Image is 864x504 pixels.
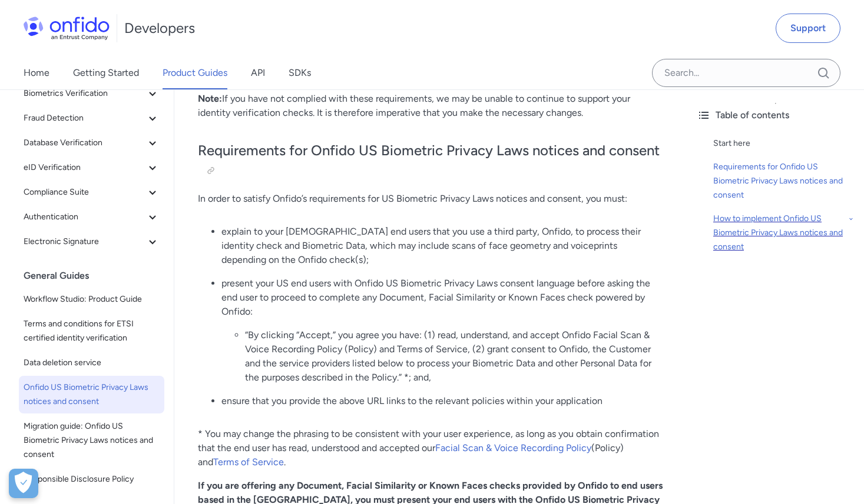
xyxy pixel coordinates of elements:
span: Migration guide: Onfido US Biometric Privacy Laws notices and consent [24,419,160,462]
p: ensure that you provide the above URL links to the relevant policies within your application [221,394,664,408]
button: Open Preferences [9,469,38,498]
span: eID Verification [24,161,145,175]
p: In order to satisfy Onfido’s requirements for US Biometric Privacy Laws notices and consent, you ... [198,192,664,206]
span: Database Verification [24,136,145,150]
button: Fraud Detection [19,106,164,130]
strong: Note: [198,93,222,104]
span: Compliance Suite [24,185,145,199]
a: Start here [713,136,855,151]
span: Biometrics Verification [24,86,145,101]
a: Migration guide: Onfido US Biometric Privacy Laws notices and consent [19,415,164,466]
span: Workflow Studio: Product Guide [24,292,160,306]
a: How to implement Onfido US Biometric Privacy Laws notices and consent [713,212,855,254]
button: Authentication [19,205,164,229]
p: * You may change the phrasing to be consistent with your user experience, as long as you obtain c... [198,427,664,469]
span: Authentication [24,210,145,224]
span: Electronic Signature [24,235,145,249]
img: Onfido Logo [24,16,110,40]
a: Product Guides [163,56,227,89]
div: General Guides [24,264,169,288]
button: Biometrics Verification [19,82,164,105]
span: Data deletion service [24,356,160,370]
p: explain to your [DEMOGRAPHIC_DATA] end users that you use a third party, Onfido, to process their... [221,225,664,267]
p: If you have not complied with these requirements, we may be unable to continue to support your id... [198,92,664,120]
button: eID Verification [19,156,164,179]
h1: Developers [124,19,195,38]
a: Workflow Studio: Product Guide [19,288,164,311]
input: Onfido search input field [652,59,840,87]
a: Home [24,56,49,89]
span: Fraud Detection [24,111,145,125]
a: Getting Started [73,56,139,89]
li: “By clicking “Accept,” you agree you have: (1) read, understand, and accept Onfido Facial Scan & ... [245,328,664,385]
div: Table of contents [697,108,855,122]
a: Terms of Service [213,456,284,468]
a: Facial Scan & Voice Recording Policy [435,442,591,453]
h2: Requirements for Onfido US Biometric Privacy Laws notices and consent [198,141,664,180]
button: Database Verification [19,131,164,155]
button: Electronic Signature [19,230,164,253]
button: Compliance Suite [19,181,164,204]
span: Responsible Disclosure Policy [24,472,160,486]
a: Data deletion service [19,351,164,375]
a: Responsible Disclosure Policy [19,468,164,491]
div: Cookie Preferences [9,469,38,498]
span: Onfido US Biometric Privacy Laws notices and consent [24,380,160,409]
a: Support [776,14,840,43]
a: API [251,56,265,89]
a: SDKs [289,56,311,89]
a: Onfido US Biometric Privacy Laws notices and consent [19,376,164,413]
p: present your US end users with Onfido US Biometric Privacy Laws consent language before asking th... [221,276,664,319]
span: Terms and conditions for ETSI certified identity verification [24,317,160,345]
a: Terms and conditions for ETSI certified identity verification [19,312,164,350]
a: Requirements for Onfido US Biometric Privacy Laws notices and consent [713,160,855,202]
